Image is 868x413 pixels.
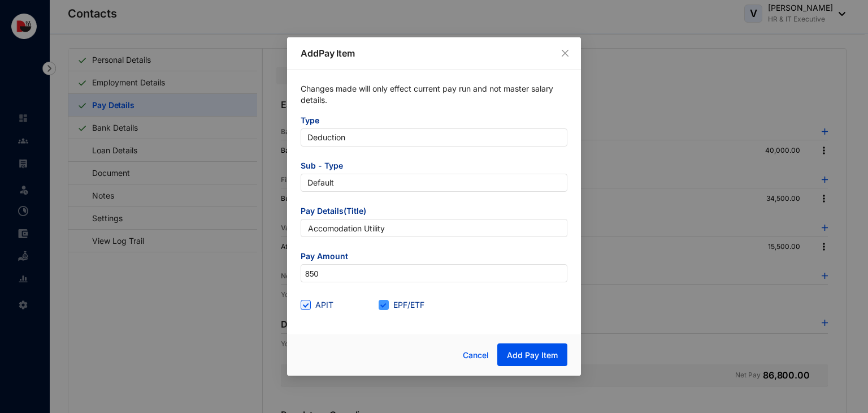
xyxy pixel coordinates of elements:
input: Pay item title [301,219,567,237]
span: Default [307,174,561,191]
span: Sub - Type [301,160,567,174]
span: close [561,49,570,58]
span: Cancel [463,349,489,362]
p: Changes made will only effect current pay run and not master salary details. [301,83,567,115]
span: EPF/ETF [389,299,429,311]
button: Add Pay Item [497,343,567,366]
input: Amount [301,265,567,283]
p: Add Pay Item [301,46,567,60]
button: Close [559,47,571,59]
span: APIT [311,299,338,311]
span: Deduction [307,129,561,146]
span: Pay Amount [301,251,567,264]
span: Add Pay Item [507,350,558,361]
button: Cancel [454,344,497,367]
span: Pay Details(Title) [301,205,567,219]
span: Type [301,115,567,128]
